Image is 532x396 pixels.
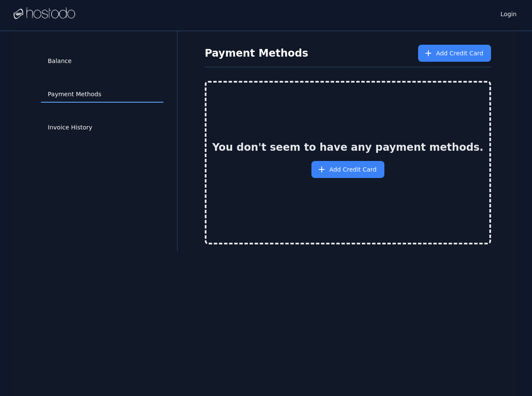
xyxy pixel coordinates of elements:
span: Add Credit Card [436,49,483,57]
h1: Payment Methods [205,46,308,60]
a: Payment Methods [41,86,163,103]
a: Login [499,8,518,18]
h2: You don't seem to have any payment methods. [212,141,483,154]
img: Logo [14,7,75,20]
a: Invoice History [41,120,163,136]
a: Balance [41,53,163,69]
span: Add Credit Card [329,165,377,174]
button: Add Credit Card [418,45,491,62]
button: Add Credit Card [311,161,384,178]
